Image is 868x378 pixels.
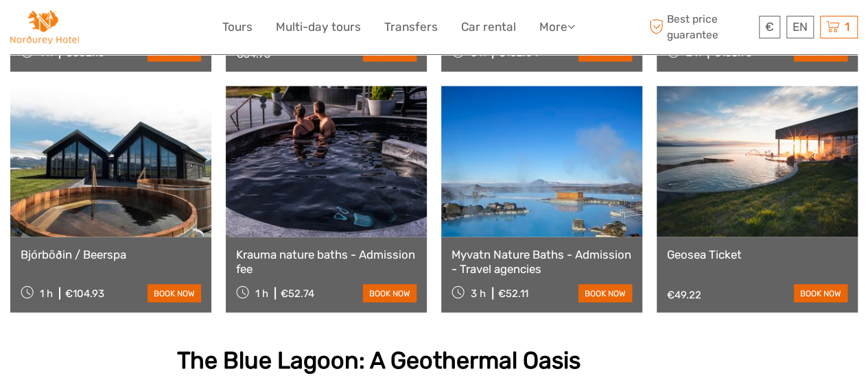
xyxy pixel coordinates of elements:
[236,247,417,275] a: Krauma nature baths - Admission fee
[843,20,852,34] span: 1
[667,288,701,300] div: €49.22
[667,247,847,261] a: Geosea Ticket
[578,284,632,302] a: book now
[794,284,847,302] a: book now
[384,17,438,37] a: Transfers
[765,20,774,34] span: €
[281,287,314,299] div: €52.74
[451,247,632,275] a: Myvatn Nature Baths - Admission - Travel agencies
[21,247,201,261] a: Bjórböðin / Beerspa
[498,287,528,299] div: €52.11
[461,17,516,37] a: Car rental
[65,287,104,299] div: €104.93
[148,284,201,302] a: book now
[646,12,755,42] span: Best price guarantee
[276,17,361,37] a: Multi-day tours
[786,16,814,38] div: EN
[40,287,53,299] span: 1 h
[363,284,417,302] a: book now
[539,17,575,37] a: More
[255,287,268,299] span: 1 h
[10,10,79,44] img: Norðurey Hótel
[471,287,486,299] span: 3 h
[177,346,580,374] strong: The Blue Lagoon: A Geothermal Oasis
[236,47,270,60] div: €54.93
[222,17,253,37] a: Tours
